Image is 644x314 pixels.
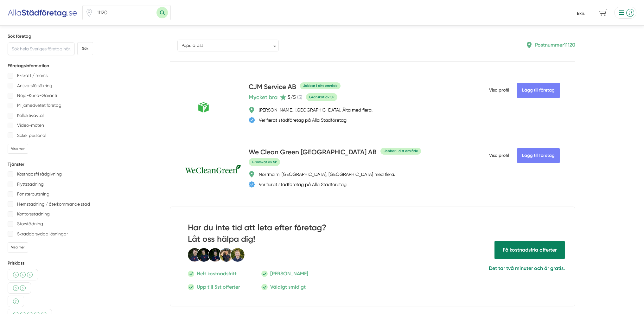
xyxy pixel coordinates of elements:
[197,283,240,291] p: Upp till 5st offerter
[8,42,75,55] input: Sök hela Sveriges företag här...
[17,210,50,218] p: Kontorsstädning
[156,7,168,18] button: Sök med postnummer
[17,112,44,119] p: Kollektivavtal
[306,93,337,101] span: Granskat av SP
[8,282,31,294] div: Billigare
[8,8,77,18] img: Alla Städföretag
[17,220,43,228] p: Storstädning
[535,41,575,49] p: Postnummer 11120
[297,94,302,100] span: ( 3 )
[270,270,308,278] p: [PERSON_NAME]
[17,200,90,208] p: Hemstädning / återkommande städ
[93,5,156,20] input: Skriv ditt postnummer
[8,144,28,154] div: Visa mer
[17,131,46,139] p: Söker personal
[249,147,377,158] h4: We Clean Green [GEOGRAPHIC_DATA] AB
[188,248,245,262] img: Smartproduktion Personal
[185,165,241,174] img: We Clean Green Sweden AB
[489,82,509,99] span: Visa profil
[595,7,612,18] span: navigation-cart
[8,63,93,69] h5: Företagsinformation
[259,181,347,188] div: Verifierat städföretag på Alla Städföretag
[249,82,296,93] h4: CJM Service AB
[494,241,565,259] span: Få hjälp
[8,242,28,252] div: Visa mer
[85,9,93,17] svg: Pin / Karta
[249,93,277,102] span: Mycket bra
[386,264,565,272] p: Det tar två minuter och är gratis.
[188,222,351,248] h2: Har du inte tid att leta efter företag? Låt oss hälpa dig!
[270,283,306,291] p: Väldigt smidigt
[8,260,93,266] h5: Prisklass
[8,269,38,280] div: Medel
[17,170,62,178] p: Kostnadsfri rådgivning
[17,72,48,80] p: F-skatt / moms
[300,82,341,89] div: Jobbar i ditt område
[185,96,241,113] img: CJM Service AB
[259,117,347,123] div: Verifierat städföretag på Alla Städföretag
[249,158,280,166] span: Granskat av SP
[517,83,560,98] : Lägg till företag
[517,148,560,163] : Lägg till företag
[17,190,49,198] p: Fönsterputsning
[17,101,61,109] p: Miljömedvetet företag
[577,10,585,16] a: Ekis
[8,161,93,168] h5: Tjänster
[259,171,395,177] div: Norrmalm, [GEOGRAPHIC_DATA], [GEOGRAPHIC_DATA] med flera.
[380,148,421,154] div: Jobbar i ditt område
[17,92,57,99] p: Nöjd-Kund-Garanti
[8,296,24,307] div: Billigt
[17,121,44,129] p: Video-möten
[85,9,93,17] span: Klicka för att använda din position.
[197,270,237,278] p: Helt kostnadsfritt
[288,94,296,100] span: 5 /5
[8,33,93,40] h5: Sök företag
[489,147,509,164] span: Visa profil
[17,82,52,90] p: Ansvarsförsäkring
[77,42,93,55] button: Sök
[259,107,373,113] div: [PERSON_NAME], [GEOGRAPHIC_DATA], Älta med flera.
[17,230,68,238] p: Skräddarsydda lösningar
[17,180,44,188] p: Flyttstädning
